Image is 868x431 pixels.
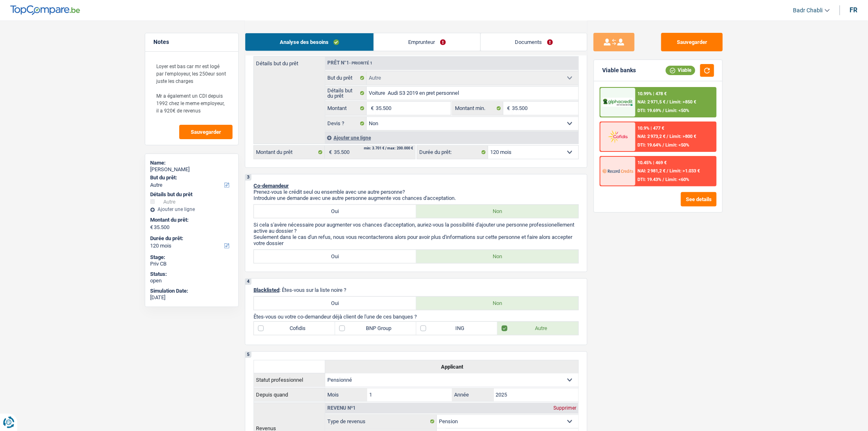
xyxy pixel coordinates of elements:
[603,163,633,179] img: Record Credits
[787,4,830,17] a: Badr Chabli
[850,6,858,14] div: fr
[191,129,221,135] span: Sauvegarder
[325,360,579,373] th: Applicant
[417,146,488,159] label: Durée du prêt:
[663,108,665,113] span: /
[416,297,579,310] label: Non
[638,168,666,174] span: NAI: 2 981,2 €
[245,279,251,285] div: 4
[254,373,325,387] th: Statut professionnel
[670,134,697,139] span: Limit: >800 €
[638,126,665,131] div: 10.9% | 477 €
[325,102,367,115] label: Montant
[503,102,512,115] span: €
[325,388,367,401] label: Mois
[638,134,666,139] span: NAI: 2 973,2 €
[681,192,717,206] button: See details
[416,205,579,218] label: Non
[325,146,334,159] span: €
[663,142,665,148] span: /
[325,87,367,100] label: Détails but du prêt
[638,142,662,148] span: DTI: 19.64%
[245,33,374,51] a: Analyse des besoins
[335,322,416,335] label: BNP Group
[153,39,230,46] h5: Notes
[254,287,279,293] span: Blacklisted
[150,166,233,173] div: [PERSON_NAME]
[150,277,233,284] div: open
[666,142,690,148] span: Limit: <50%
[254,388,325,401] th: Depuis quand
[10,5,80,15] img: TopCompare Logo
[666,66,695,75] div: Viable
[150,174,232,181] label: But du prêt:
[667,134,669,139] span: /
[245,174,251,181] div: 3
[325,117,367,130] label: Devis ?
[670,99,697,105] span: Limit: >850 €
[254,183,289,189] span: Co-demandeur
[416,322,498,335] label: ING
[551,406,578,410] div: Supprimer
[638,160,667,165] div: 10.45% | 469 €
[150,254,233,261] div: Stage:
[254,195,579,201] p: Introduire une demande avec une autre personne augmente vos chances d'acceptation.
[254,250,416,263] label: Oui
[150,224,153,231] span: €
[325,132,578,144] div: Ajouter une ligne
[452,388,494,401] label: Année
[245,352,251,358] div: 5
[179,125,233,139] button: Sauvegarder
[453,102,503,115] label: Montant min.
[638,177,662,182] span: DTI: 19.43%
[603,98,633,107] img: AlphaCredit
[793,7,823,14] span: Badr Chabli
[150,288,233,294] div: Simulation Date:
[602,67,636,74] div: Viable banks
[374,33,480,51] a: Emprunteur
[254,297,416,310] label: Oui
[150,160,233,166] div: Name:
[481,33,587,51] a: Documents
[367,102,376,115] span: €
[638,99,666,105] span: NAI: 2 971,5 €
[494,388,579,401] input: AAAA
[150,271,233,277] div: Status:
[254,287,579,293] p: : Êtes-vous sur la liste noire ?
[254,205,416,218] label: Oui
[666,108,690,113] span: Limit: <50%
[254,222,579,234] p: Si cela s'avère nécessaire pour augmenter vos chances d'acceptation, auriez-vous la possibilité d...
[150,235,232,242] label: Durée du prêt:
[364,147,413,150] div: min: 3.701 € / max: 200.000 €
[150,261,233,267] div: Priv CB
[254,314,579,320] p: Êtes-vous ou votre co-demandeur déjà client de l'une de ces banques ?
[603,129,633,144] img: Cofidis
[325,415,436,428] label: Type de revenus
[254,234,579,246] p: Seulement dans le cas d'un refus, nous vous recontacterons alors pour avoir plus d'informations s...
[667,168,669,174] span: /
[254,146,325,159] label: Montant du prêt
[325,71,367,85] label: But du prêt
[254,189,579,195] p: Prenez-vous le crédit seul ou ensemble avec une autre personne?
[498,322,579,335] label: Autre
[254,322,335,335] label: Cofidis
[150,206,233,212] div: Ajouter une ligne
[325,60,375,66] div: Prêt n°1
[349,61,372,65] span: - Priorité 1
[367,388,452,401] input: MM
[661,33,723,51] button: Sauvegarder
[666,177,690,182] span: Limit: <60%
[670,168,700,174] span: Limit: >1.033 €
[254,57,325,66] label: Détails but du prêt
[663,177,665,182] span: /
[638,91,667,96] div: 10.99% | 478 €
[150,294,233,301] div: [DATE]
[416,250,579,263] label: Non
[150,191,233,198] div: Détails but du prêt
[667,99,669,105] span: /
[325,406,358,410] div: Revenu nº1
[638,108,662,113] span: DTI: 19.69%
[150,217,232,223] label: Montant du prêt:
